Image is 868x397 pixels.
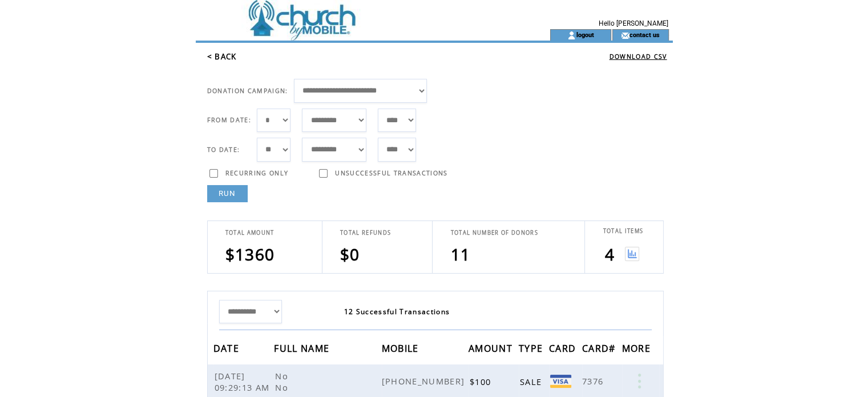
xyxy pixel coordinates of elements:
[625,247,639,261] img: View graph
[382,345,422,352] a: MOBILE
[550,375,571,388] img: Visa
[599,19,668,27] span: Hello [PERSON_NAME]
[582,345,619,352] a: CARD#
[207,51,237,62] a: < BACK
[274,339,332,360] span: FULL NAME
[213,345,242,352] a: DATE
[469,339,515,360] span: AMOUNT
[335,169,447,177] span: UNSUCCESSFUL TRANSACTIONS
[629,31,660,38] a: contact us
[213,339,242,360] span: DATE
[382,375,468,387] span: [PHONE_NUMBER]
[207,146,240,154] span: TO DATE:
[519,345,546,352] a: TYPE
[469,345,515,352] a: AMOUNT
[344,307,450,316] span: 12 Successful Transactions
[275,370,291,393] span: No No
[470,376,494,387] span: $100
[225,243,275,265] span: $1360
[274,345,332,352] a: FULL NAME
[622,339,653,360] span: MORE
[567,31,576,40] img: account_icon.gif
[549,345,579,352] a: CARD
[609,53,667,61] a: DOWNLOAD CSV
[582,339,619,360] span: CARD#
[382,339,422,360] span: MOBILE
[450,229,538,236] span: TOTAL NUMBER OF DONORS
[549,339,579,360] span: CARD
[225,169,289,177] span: RECURRING ONLY
[207,87,288,95] span: DONATION CAMPAIGN:
[340,243,360,265] span: $0
[519,339,546,360] span: TYPE
[215,370,273,393] span: [DATE] 09:29:13 AM
[207,185,248,202] a: RUN
[450,243,470,265] span: 11
[576,31,594,38] a: logout
[604,243,614,265] span: 4
[207,116,251,124] span: FROM DATE:
[340,229,391,236] span: TOTAL REFUNDS
[225,229,274,236] span: TOTAL AMOUNT
[603,227,643,235] span: TOTAL ITEMS
[582,375,606,387] span: 7376
[520,376,544,387] span: SALE
[621,31,629,40] img: contact_us_icon.gif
